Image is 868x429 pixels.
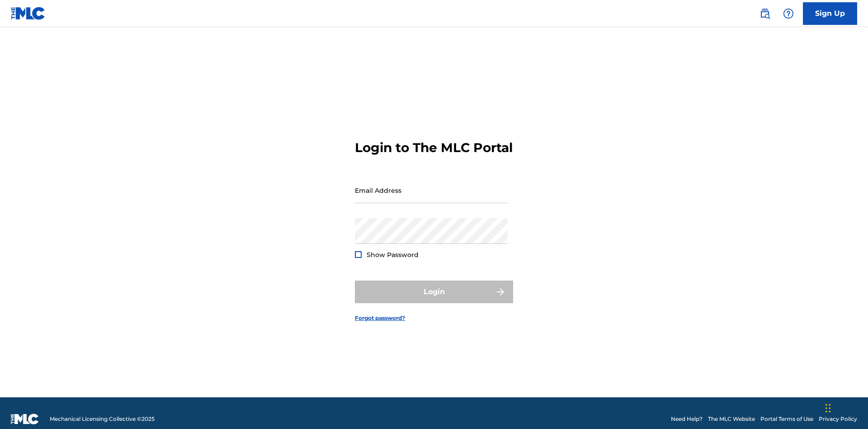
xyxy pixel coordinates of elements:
[803,2,857,25] a: Sign Up
[819,415,857,423] a: Privacy Policy
[826,395,831,422] div: Drag
[355,314,405,322] a: Forgot password?
[759,8,770,19] img: search
[11,7,46,20] img: MLC Logo
[783,8,794,19] img: help
[779,5,797,23] div: Help
[355,140,513,156] h3: Login to The MLC Portal
[50,415,155,423] span: Mechanical Licensing Collective © 2025
[367,251,419,259] span: Show Password
[823,386,868,429] iframe: Chat Widget
[756,5,774,23] a: Public Search
[11,414,39,424] img: logo
[760,415,813,423] a: Portal Terms of Use
[671,415,703,423] a: Need Help?
[708,415,755,423] a: The MLC Website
